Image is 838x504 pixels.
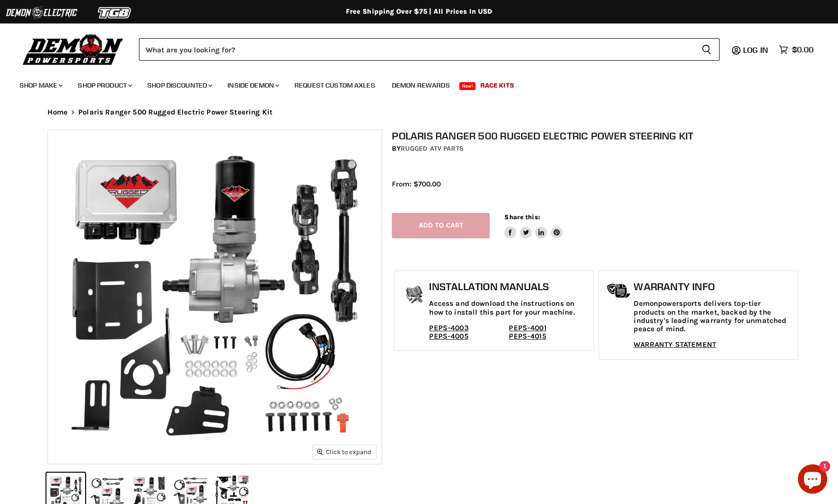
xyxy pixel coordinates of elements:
p: Demonpowersports delivers top-tier products on the market, backed by the industry's leading warra... [634,299,793,333]
ul: Main menu [12,71,811,95]
a: Rugged ATV Parts [401,144,464,153]
a: Demon Rewards [385,75,457,95]
a: Shop Product [70,75,138,95]
a: Request Custom Axles [287,75,383,95]
h1: Polaris Ranger 500 Rugged Electric Power Steering Kit [392,130,801,142]
h1: Installation Manuals [429,281,589,293]
img: Demon Powersports [20,32,127,67]
span: Share this: [504,213,540,221]
a: Shop Make [12,75,68,95]
form: Product [139,38,720,61]
a: PEPS-4003 [429,323,468,332]
h1: Warranty Info [634,281,793,293]
a: Log in [739,46,774,54]
a: Inside Demon [220,75,285,95]
a: PEPS-4015 [509,332,546,341]
span: Polaris Ranger 500 Rugged Electric Power Steering Kit [78,108,272,116]
img: IMAGE [48,130,382,464]
a: $0.00 [774,43,818,57]
span: From: $700.00 [392,180,441,188]
img: install_manual-icon.png [402,283,427,308]
a: PEPS-4005 [429,332,468,341]
img: warranty-icon.png [607,283,631,298]
a: Shop Discounted [140,75,218,95]
div: by [392,143,801,154]
span: Click to expand [317,448,371,456]
button: Click to expand [313,445,376,458]
a: WARRANTY STATEMENT [634,340,716,349]
p: Access and download the instructions on how to install this part for your machine. [429,299,589,317]
div: Free Shipping Over $75 | All Prices In USD [28,7,811,16]
button: Search [694,38,720,61]
aside: Share this: [504,213,563,239]
span: $0.00 [792,45,814,54]
img: Demon Electric Logo 2 [5,3,78,22]
a: Home [47,108,68,116]
img: TGB Logo 2 [78,3,152,22]
inbox-online-store-chat: Shopify online store chat [795,464,830,496]
nav: Breadcrumbs [28,108,811,116]
a: PEPS-4001 [509,323,546,332]
span: Log in [743,45,768,55]
span: New! [459,82,476,90]
input: Search [139,38,694,61]
a: Race Kits [473,75,521,95]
